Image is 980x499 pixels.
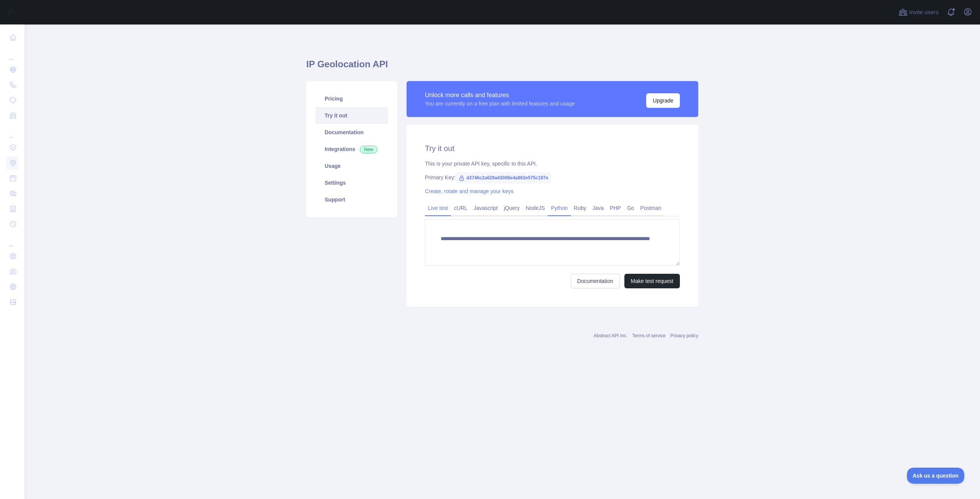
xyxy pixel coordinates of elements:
[315,90,388,107] a: Pricing
[456,172,551,184] span: d3746c2a629a43008e4a863e575c197e
[607,202,624,214] a: PHP
[637,202,665,214] a: Postman
[315,107,388,124] a: Try it out
[6,232,18,248] div: ...
[670,333,698,338] a: Privacy policy
[6,124,18,139] div: ...
[571,202,590,214] a: Ruby
[360,146,377,153] span: New
[646,93,680,108] button: Upgrade
[590,202,607,214] a: Java
[315,158,388,174] a: Usage
[909,8,939,17] span: Invite users
[594,333,628,338] a: Abstract API Inc.
[425,160,680,167] div: This is your private API key, specific to this API.
[624,274,680,288] button: Make test request
[315,174,388,191] a: Settings
[425,100,575,107] div: You are currently on a free plan with limited features and usage
[425,174,680,181] div: Primary Key:
[548,202,571,214] a: Python
[632,333,665,338] a: Terms of service
[470,202,501,214] a: Javascript
[425,91,575,100] div: Unlock more calls and features
[907,468,965,484] iframe: Toggle Customer Support
[571,274,620,288] a: Documentation
[425,143,680,154] h2: Try it out
[523,202,548,214] a: NodeJS
[451,202,470,214] a: cURL
[897,6,940,18] button: Invite users
[315,124,388,141] a: Documentation
[315,141,388,158] a: Integrations New
[425,188,513,194] a: Create, rotate and manage your keys
[624,202,637,214] a: Go
[501,202,523,214] a: jQuery
[315,191,388,208] a: Support
[306,58,698,76] h1: IP Geolocation API
[6,46,18,61] div: ...
[425,202,451,214] a: Live test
